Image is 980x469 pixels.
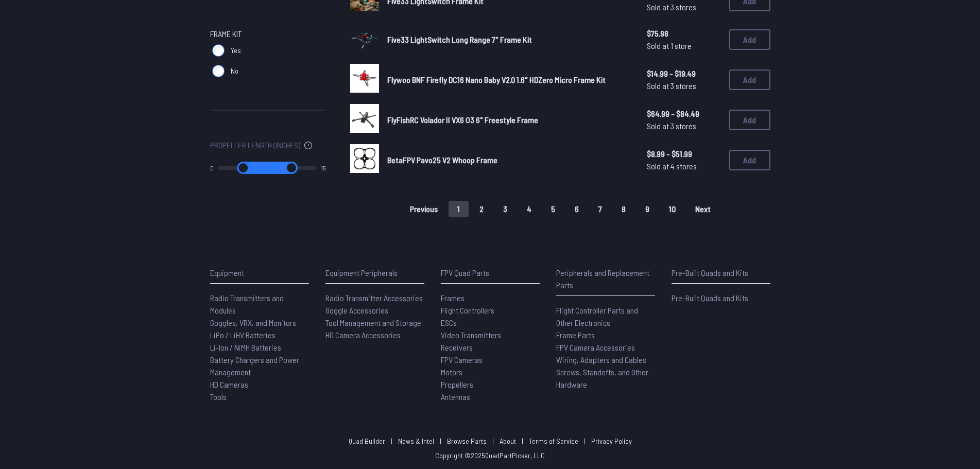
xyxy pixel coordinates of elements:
a: Flight Controllers [441,304,540,317]
a: Terms of Service [529,437,578,445]
button: 1 [449,201,469,217]
p: Pre-Built Quads and Kits [672,267,770,279]
button: 6 [566,201,588,217]
span: Radio Transmitter Accessories [325,293,423,303]
a: image [350,104,379,136]
input: No [212,65,225,77]
span: Next [695,205,711,213]
span: Yes [231,45,241,56]
p: Copyright © 2025 QuadPartPicker, LLC [435,450,545,461]
button: Add [729,150,770,170]
span: Video Transmitters [441,330,501,340]
span: Goggles, VRX, and Monitors [210,318,296,327]
a: Quad Builder [349,437,385,445]
img: image [350,19,379,58]
button: Add [729,110,770,130]
span: $64.99 - $84.49 [647,108,721,120]
a: News & Intel [398,437,434,445]
a: Goggles, VRX, and Monitors [210,317,309,329]
a: Radio Transmitters and Modules [210,292,309,317]
span: $8.99 - $51.99 [647,148,721,160]
button: 10 [660,201,684,217]
a: FlyFishRC Volador II VX6 O3 6" Freestyle Frame [387,114,630,126]
a: image [350,144,379,176]
span: Sold at 3 stores [647,80,721,92]
span: FPV Camera Accessories [556,342,635,352]
a: Flight Controller Parts and Other Electronics [556,304,655,329]
span: Frame Parts [556,330,595,340]
a: FPV Cameras [441,354,540,366]
img: image [350,104,379,133]
a: Battery Chargers and Power Management [210,354,309,378]
a: Frame Parts [556,329,655,341]
a: Pre-Built Quads and Kits [672,292,770,304]
span: Sold at 3 stores [647,1,721,13]
span: Screws, Standoffs, and Other Hardware [556,367,648,389]
span: Flight Controllers [441,305,494,315]
a: About [500,437,516,445]
img: image [350,144,379,173]
span: Sold at 3 stores [647,120,721,132]
span: Flywoo BNF Firefly DC16 Nano Baby V2.0 1.6" HDZero Micro Frame Kit [387,75,606,84]
button: 7 [590,201,611,217]
a: Five33 LightSwitch Long Range 7" Frame Kit [387,33,630,46]
button: 4 [518,201,540,217]
a: Motors [441,366,540,378]
span: $14.99 - $19.49 [647,67,721,80]
span: Antennas [441,392,470,402]
a: Propellers [441,378,540,391]
span: Goggle Accessories [325,305,388,315]
span: $75.98 [647,27,721,40]
span: Tool Management and Storage [325,318,421,327]
a: FPV Camera Accessories [556,341,655,354]
span: LiPo / LiHV Batteries [210,330,276,340]
a: Privacy Policy [591,437,632,445]
a: Screws, Standoffs, and Other Hardware [556,366,655,391]
a: Receivers [441,341,540,354]
span: HD Camera Accessories [325,330,401,340]
a: image [350,24,379,56]
p: Peripherals and Replacement Parts [556,267,655,291]
button: 2 [471,201,492,217]
span: Battery Chargers and Power Management [210,355,299,377]
a: Tool Management and Storage [325,317,424,329]
p: Equipment Peripherals [325,267,424,279]
a: image [350,64,379,96]
a: Browse Parts [447,437,487,445]
span: Pre-Built Quads and Kits [672,293,748,303]
a: Frames [441,292,540,304]
span: Propeller Length (Inches) [210,139,300,151]
a: ESCs [441,317,540,329]
span: Five33 LightSwitch Long Range 7" Frame Kit [387,34,532,44]
span: Radio Transmitters and Modules [210,293,284,315]
span: Receivers [441,342,473,352]
span: ESCs [441,318,457,327]
output: 15 [321,164,325,172]
img: image [350,64,379,93]
button: Next [686,201,719,217]
a: Wiring, Adapters and Cables [556,354,655,366]
a: Li-Ion / NiMH Batteries [210,341,309,354]
p: FPV Quad Parts [441,267,540,279]
span: Sold at 4 stores [647,160,721,172]
button: Add [729,29,770,50]
span: Tools [210,392,227,402]
a: HD Cameras [210,378,309,391]
a: HD Camera Accessories [325,329,424,341]
input: Yes [212,44,225,57]
a: LiPo / LiHV Batteries [210,329,309,341]
span: Wiring, Adapters and Cables [556,355,646,364]
a: Antennas [441,391,540,403]
a: Tools [210,391,309,403]
span: No [231,66,238,76]
a: Goggle Accessories [325,304,424,317]
button: Add [729,70,770,90]
p: Equipment [210,267,309,279]
span: Frame Kit [210,28,242,40]
span: HD Cameras [210,379,248,389]
a: Video Transmitters [441,329,540,341]
button: 8 [613,201,634,217]
span: Motors [441,367,462,377]
button: 5 [542,201,564,217]
span: Sold at 1 store [647,40,721,52]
